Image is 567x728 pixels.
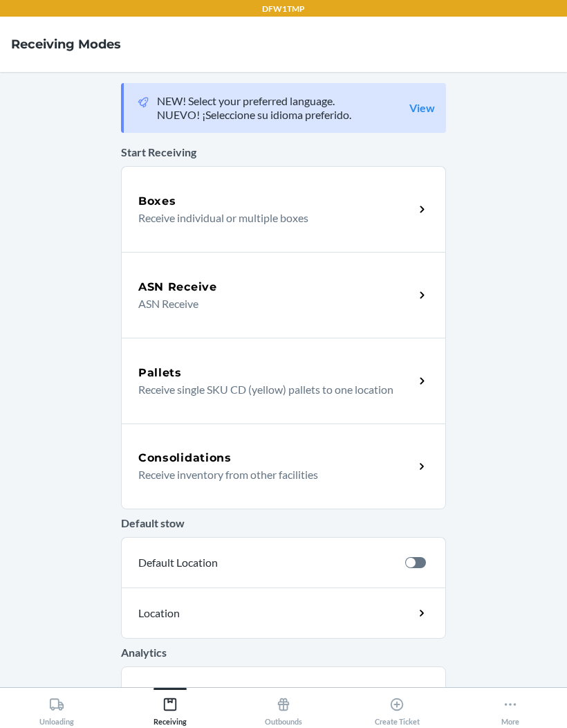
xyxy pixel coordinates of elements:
h5: ASN Receive [138,279,217,295]
a: View [409,101,435,115]
h4: Receiving Modes [11,35,121,53]
div: Unloading [39,691,74,726]
a: Location [121,588,446,639]
h5: Boxes [138,193,176,210]
button: Receiving [113,688,227,726]
p: NUEVO! ¡Seleccione su idioma preferido. [157,108,351,122]
button: Create Ticket [340,688,454,726]
p: ASN Receive [138,295,403,312]
p: Analytics [121,644,446,661]
h5: Consolidations [138,450,232,466]
a: ASN ReceiveASN Receive [121,252,446,338]
div: Receiving [154,691,187,726]
p: Location [138,605,301,621]
p: NEW! Select your preferred language. [157,94,351,108]
p: DFW1TMP [262,3,305,15]
div: More [501,691,519,726]
a: ConsolidationsReceive inventory from other facilities [121,424,446,509]
button: More [454,688,567,726]
div: Outbounds [265,691,302,726]
p: Receive individual or multiple boxes [138,210,403,226]
a: BoxesReceive individual or multiple boxes [121,166,446,252]
p: Default Location [138,554,394,571]
button: Outbounds [227,688,340,726]
p: Start Receiving [121,144,446,161]
h5: Pallets [138,365,182,381]
p: Receive single SKU CD (yellow) pallets to one location [138,381,403,398]
p: Default stow [121,515,446,531]
div: Create Ticket [375,691,420,726]
a: PalletsReceive single SKU CD (yellow) pallets to one location [121,338,446,424]
p: Receive inventory from other facilities [138,466,403,483]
